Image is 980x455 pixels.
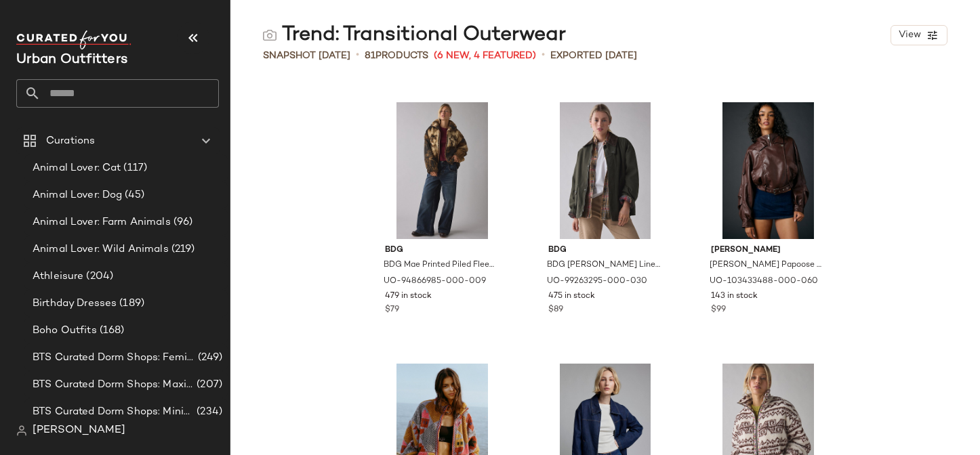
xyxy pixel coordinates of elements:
span: BDG [PERSON_NAME] Lined Cotton Canvas Barn Jacket in Green, Women's at Urban Outfitters [547,259,661,272]
span: BDG Mae Printed Piled Fleece Zip-Up Jacket in Wolf Scene, Women's at Urban Outfitters [384,259,498,272]
span: (234) [194,404,222,420]
span: BDG [385,244,499,257]
div: Trend: Transitional Outerwear [263,22,566,49]
span: Birthday Dresses [33,296,117,311]
span: Animal Lover: Farm Animals [33,215,171,230]
span: 475 in stock [548,290,595,303]
span: Animal Lover: Wild Animals [33,242,169,257]
img: 103433488_060_b [700,102,836,239]
span: (204) [83,269,113,284]
span: (207) [194,377,222,393]
span: Snapshot [DATE] [263,49,350,63]
div: Products [365,49,428,63]
span: (45) [122,188,144,203]
img: svg%3e [263,28,277,42]
span: Current Company Name [16,53,127,67]
span: 143 in stock [711,290,758,303]
span: BDG [548,244,663,257]
span: (6 New, 4 Featured) [434,49,536,63]
img: 94866985_009_b [374,102,510,239]
span: (96) [171,215,193,230]
span: [PERSON_NAME] Papoose Butter Faux Leather Oversized Moto Jacket in Red, Women's at Urban Outfitters [710,259,824,272]
span: (219) [169,242,195,257]
span: BTS Curated Dorm Shops: Maximalist [33,377,194,393]
span: (168) [97,323,125,339]
span: 81 [365,51,375,61]
span: Curations [46,133,95,149]
button: View [891,25,947,45]
span: BTS Curated Dorm Shops: Minimalist [33,404,194,420]
span: Animal Lover: Dog [33,188,122,203]
span: UO-103433488-000-060 [710,276,818,288]
span: Boho Outfits [33,323,97,339]
span: BTS Curated Dorm Shops: Feminine [33,350,195,366]
span: $99 [711,304,726,316]
span: • [542,47,545,64]
span: 479 in stock [385,290,432,303]
span: Animal Lover: Cat [33,160,121,176]
span: Athleisure [33,269,83,284]
span: $79 [385,304,399,316]
span: UO-94866985-000-009 [384,276,486,288]
span: [PERSON_NAME] [33,422,125,439]
img: svg%3e [16,425,27,436]
span: View [898,30,921,41]
span: (249) [195,350,222,366]
span: (117) [121,160,147,176]
span: • [356,47,359,64]
span: $89 [548,304,563,316]
span: (189) [117,296,144,311]
span: [PERSON_NAME] [711,244,825,257]
img: 99263295_030_b [537,102,674,239]
span: UO-99263295-000-030 [547,276,647,288]
img: cfy_white_logo.C9jOOHJF.svg [16,30,131,49]
p: Exported [DATE] [550,49,637,63]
